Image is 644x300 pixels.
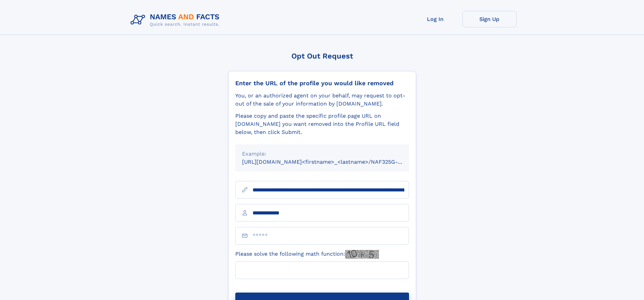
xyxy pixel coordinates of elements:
div: Example: [242,150,402,158]
label: Please solve the following math function: [235,250,379,259]
a: Log In [408,11,462,27]
div: Enter the URL of the profile you would like removed [235,79,409,87]
a: Sign Up [462,11,517,27]
div: Please copy and paste the specific profile page URL on [DOMAIN_NAME] you want removed into the Pr... [235,112,409,136]
div: You, or an authorized agent on your behalf, may request to opt-out of the sale of your informatio... [235,92,409,108]
div: Opt Out Request [228,52,416,60]
img: Logo Names and Facts [128,11,225,29]
small: [URL][DOMAIN_NAME]<firstname>_<lastname>/NAF325G-xxxxxxxx [242,159,422,165]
